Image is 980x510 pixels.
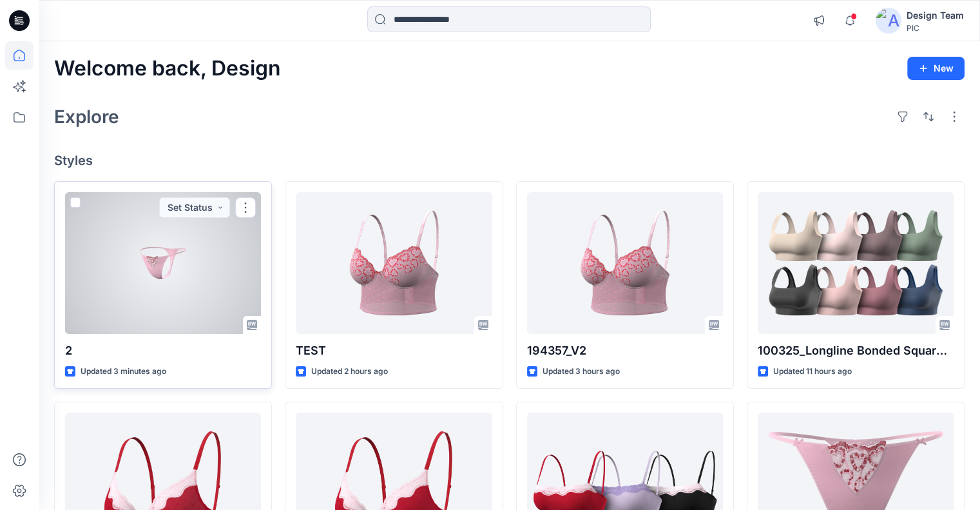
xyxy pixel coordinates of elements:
button: New [907,57,965,80]
a: 194357_V2 [527,192,723,334]
h2: Welcome back, Design [54,57,281,81]
div: Design Team [907,8,964,23]
p: Updated 2 hours ago [311,365,388,378]
div: PIC [907,23,964,33]
h4: Styles [54,153,965,168]
p: Updated 3 hours ago [543,365,620,378]
p: 194357_V2 [527,342,723,360]
a: TEST [296,192,492,334]
p: 100325_Longline Bonded Square Neck Bra [758,342,954,360]
p: Updated 3 minutes ago [81,365,166,378]
p: TEST [296,342,492,360]
p: Updated 11 hours ago [773,365,852,378]
p: 2 [65,342,261,360]
a: 2 [65,192,261,334]
img: avatar [876,8,901,34]
h2: Explore [54,106,119,127]
a: 100325_Longline Bonded Square Neck Bra [758,192,954,334]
